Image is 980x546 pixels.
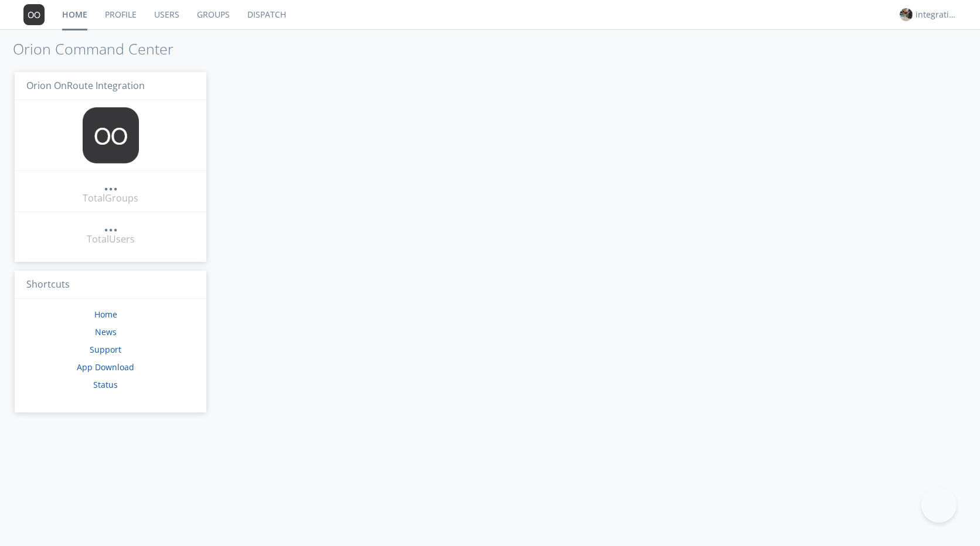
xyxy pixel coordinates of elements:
[900,8,913,21] img: f4e8944a4fa4411c9b97ff3ae987ed99
[95,326,117,337] a: News
[104,178,118,192] a: ...
[15,271,206,299] h3: Shortcuts
[104,219,118,231] div: ...
[90,344,121,355] a: Support
[921,487,957,523] iframe: Toggle Customer Support
[23,4,45,25] img: 373638.png
[104,219,118,233] a: ...
[87,233,135,246] div: Total Users
[26,79,145,92] span: Orion OnRoute Integration
[83,192,138,205] div: Total Groups
[83,107,139,163] img: 373638.png
[77,361,134,373] a: App Download
[94,309,117,320] a: Home
[916,9,959,21] div: integrationstageadmin1
[104,178,118,190] div: ...
[93,379,118,390] a: Status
